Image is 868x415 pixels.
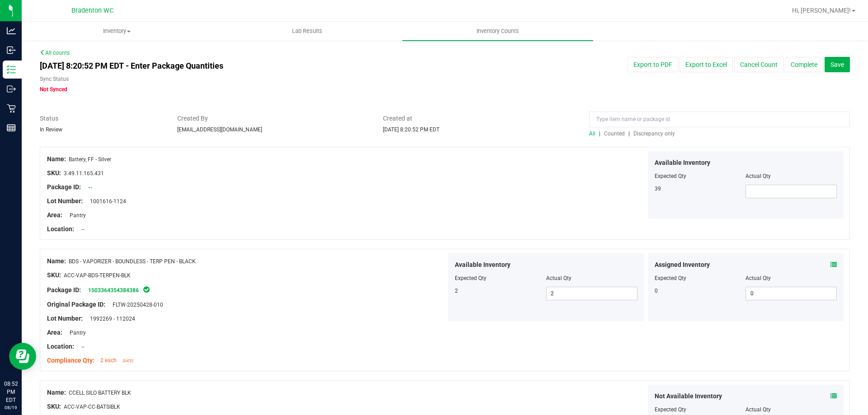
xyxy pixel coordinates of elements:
span: Original Package ID: [47,301,105,308]
span: SKU: [47,271,61,279]
a: Inventory [22,22,212,41]
h4: [DATE] 8:20:52 PM EDT - Enter Package Quantities [40,61,507,70]
span: Pantry [65,330,86,336]
span: All [589,131,595,137]
span: 3.49.11.165.431 [64,170,104,177]
div: Actual Qty [745,274,837,282]
span: [EMAIL_ADDRESS][DOMAIN_NAME] [177,126,262,133]
button: Cancel Count [734,57,783,72]
span: | [599,131,600,137]
a: Inventory Counts [402,22,593,41]
a: -- [88,184,93,191]
span: Created at [383,114,576,123]
span: Actual Qty [546,275,571,281]
span: Expected Qty [655,173,686,179]
span: 1992269 - 112024 [85,316,135,322]
inline-svg: Inbound [7,46,16,55]
input: Type item name or package id [589,112,850,127]
a: All [589,131,599,137]
span: Available Inventory [655,158,710,168]
span: 2 [455,288,458,294]
span: Assigned Inventory [655,260,710,270]
label: Sync Status [40,75,69,83]
a: 1503364354384386 [88,287,139,294]
span: Name: [47,155,66,163]
span: Name: [47,257,66,265]
input: 2 [547,287,637,300]
span: Hi, [PERSON_NAME]! [792,7,851,14]
span: Counted [604,131,625,137]
iframe: Resource center [9,343,36,370]
span: FLTW-20250428-010 [108,302,163,308]
span: -- [77,226,84,233]
span: Inventory Counts [464,27,531,35]
span: ACC-VAP-BDS-TERPEN-BLK [64,272,131,279]
span: BDS - VAPORIZER - BOUNDLESS - TERP PEN - BLACK [69,258,196,265]
input: 0 [746,287,836,300]
span: In Sync [142,285,151,294]
span: Not Available Inventory [655,392,722,401]
span: Lot Number: [47,197,83,205]
span: SKU: [47,169,61,177]
div: Actual Qty [745,406,837,414]
button: Save [825,57,850,72]
span: Package ID: [47,183,81,191]
span: Name: [47,389,66,396]
span: Compliance Qty: [47,357,94,364]
span: Inventory [22,27,212,35]
a: Discrepancy only [631,131,675,137]
span: Package ID: [47,286,81,294]
a: Counted [602,131,628,137]
div: 0 [655,287,746,295]
span: Battery, FF - Silver [69,156,111,163]
span: Save [830,61,844,68]
span: [DATE] 8:20:52 PM EDT [383,126,439,133]
span: Available Inventory [455,260,510,270]
div: Expected Qty [655,406,746,414]
button: Export to PDF [627,57,678,72]
span: Location: [47,225,74,233]
span: Expected Qty [455,275,486,281]
span: Created By [177,114,370,123]
div: Expected Qty [655,274,746,282]
span: -- [77,344,84,350]
a: Lab Results [212,22,402,41]
inline-svg: Reports [7,123,16,132]
p: 08/19 [4,404,18,411]
span: 1001616-1124 [85,198,126,205]
button: Export to Excel [679,57,733,72]
span: | [628,131,630,137]
inline-svg: Inventory [7,65,16,74]
span: Lab Results [280,27,335,35]
span: [DATE] [123,359,133,363]
span: SKU: [47,403,61,410]
span: Lot Number: [47,315,83,322]
span: Area: [47,211,62,219]
p: 08:52 PM EDT [4,380,18,404]
span: ACC-VAP-CC-BATSIBLK [64,404,120,410]
inline-svg: Retail [7,104,16,113]
span: Area: [47,329,62,336]
span: In Review [40,126,62,133]
span: 39 [655,186,661,192]
button: Complete [785,57,823,72]
span: Not Synced [40,86,67,93]
span: Pantry [65,212,86,219]
span: Discrepancy only [633,131,675,137]
span: Actual Qty [745,173,771,179]
span: CCELL SILO BATTERY BLK [69,390,131,396]
inline-svg: Outbound [7,84,16,93]
span: Status [40,114,164,123]
span: 2 each [100,357,117,364]
a: All counts [40,50,70,56]
span: Bradenton WC [71,7,113,14]
span: Location: [47,343,74,350]
inline-svg: Analytics [7,26,16,35]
